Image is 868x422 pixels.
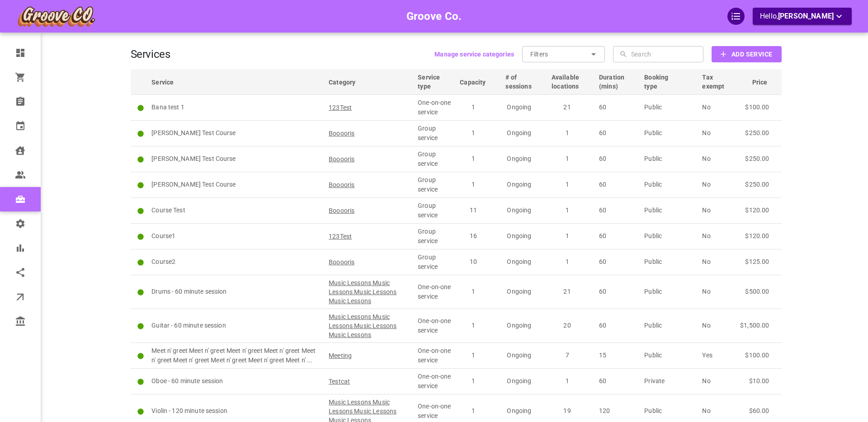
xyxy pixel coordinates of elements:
[151,231,321,241] p: Course1
[599,73,636,91] span: Duration (mins)
[644,287,694,296] p: Public
[644,406,694,416] p: Public
[455,180,492,189] p: 1
[702,351,736,360] p: Yes
[631,46,701,62] input: Search
[644,180,694,189] p: Public
[137,259,145,267] svg: Active
[137,323,145,330] svg: Active
[644,73,694,91] span: Booking type
[702,73,736,91] span: Tax exempt
[500,406,538,416] p: Ongoing
[434,51,514,58] b: Manage service categories
[778,12,834,20] span: [PERSON_NAME]
[702,376,736,386] p: No
[749,407,769,414] span: $60.00
[752,78,779,87] span: Price
[500,180,538,189] p: Ongoing
[599,321,636,330] p: 60
[137,156,145,164] svg: Active
[500,257,538,267] p: Ongoing
[500,103,538,112] p: Ongoing
[151,103,321,112] p: Bana test 1
[500,206,538,215] p: Ongoing
[418,175,452,194] p: Group service
[455,287,492,296] p: 1
[406,8,462,25] h6: Groove Co.
[151,346,321,365] p: Meet n' greet Meet n' greet Meet n' greet Meet n' greet Meet n' greet Meet n' greet Meet n' greet...
[418,282,452,301] p: One-on-one service
[702,103,736,112] p: No
[745,206,769,214] span: $120.00
[702,231,736,241] p: No
[702,128,736,138] p: No
[455,257,492,267] p: 10
[418,98,452,117] p: One-on-one service
[418,372,452,391] p: One-on-one service
[455,376,492,386] p: 1
[740,322,769,329] span: $1,500.00
[500,231,538,241] p: Ongoing
[599,406,636,416] p: 120
[644,103,694,112] p: Public
[644,231,694,241] p: Public
[455,351,492,360] p: 1
[455,206,492,215] p: 11
[547,406,587,416] p: 19
[418,253,452,272] p: Group service
[547,206,587,215] p: 1
[500,376,538,386] p: Ongoing
[599,257,636,267] p: 60
[329,206,354,215] span: Booooris
[418,73,452,91] span: Service type
[329,377,350,386] span: Testcat
[137,233,145,241] svg: Active
[745,258,769,265] span: $125.00
[745,232,769,239] span: $120.00
[329,312,410,339] span: Music Lessons Music Lessons Music Lessons Music Lessons
[505,73,543,91] span: # of sessions
[547,231,587,241] p: 1
[151,376,321,386] p: Oboe - 60 minute session
[329,78,367,87] span: Category
[151,154,321,164] p: [PERSON_NAME] Test Course
[745,129,769,136] span: $250.00
[599,103,636,112] p: 60
[547,351,587,360] p: 7
[137,378,145,386] svg: Active
[599,206,636,215] p: 60
[151,206,321,215] p: Course Test
[500,351,538,360] p: Ongoing
[547,180,587,189] p: 1
[547,257,587,267] p: 1
[329,258,354,267] span: Booooris
[727,8,745,25] div: QuickStart Guide
[745,181,769,188] span: $250.00
[702,206,736,215] p: No
[547,376,587,386] p: 1
[329,155,354,164] span: Booooris
[460,78,497,87] span: Capacity
[151,128,321,138] p: [PERSON_NAME] Test Course
[644,351,694,360] p: Public
[599,180,636,189] p: 60
[329,129,354,138] span: Booooris
[644,257,694,267] p: Public
[131,48,170,61] h1: Services
[644,128,694,138] p: Public
[418,346,452,365] p: One-on-one service
[151,180,321,189] p: [PERSON_NAME] Test Course
[753,8,852,25] button: Hello,[PERSON_NAME]
[137,289,145,296] svg: Active
[500,128,538,138] p: Ongoing
[329,103,352,112] span: 123Test
[455,103,492,112] p: 1
[151,321,321,330] p: Guitar - 60 minute session
[745,155,769,162] span: $250.00
[644,154,694,164] p: Public
[702,321,736,330] p: No
[500,321,538,330] p: Ongoing
[599,231,636,241] p: 60
[702,406,736,416] p: No
[745,103,769,111] span: $100.00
